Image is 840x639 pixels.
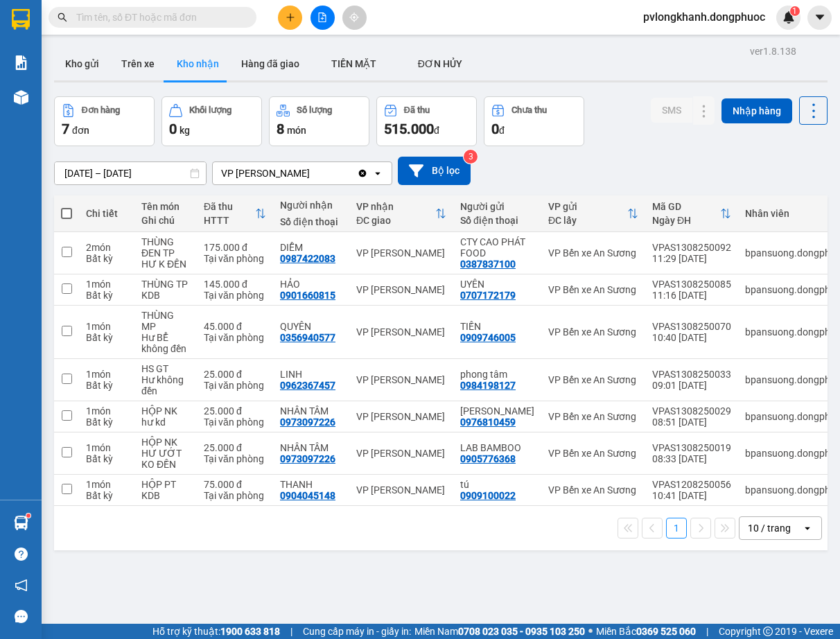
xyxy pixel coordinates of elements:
[303,624,411,639] span: Cung cấp máy in - giấy in:
[384,121,434,137] span: 515.000
[141,479,190,490] div: HỘP PT
[14,55,28,70] img: solution-icon
[652,279,731,290] div: VPAS1308250085
[414,624,585,639] span: Miền Nam
[511,105,547,115] div: Chưa thu
[14,90,28,105] img: warehouse-icon
[548,284,638,295] div: VP Bến xe An Sương
[460,321,534,332] div: TIẾN
[15,610,28,623] span: message
[15,579,28,592] span: notification
[357,168,368,179] svg: Clear value
[110,47,166,80] button: Trên xe
[548,484,638,496] div: VP Bến xe An Sương
[141,448,190,470] div: HƯ ƯỚT KO ĐỀN
[548,247,638,259] div: VP Bến xe An Sương
[141,437,190,448] div: HỘP NK
[197,195,273,232] th: Toggle SortBy
[460,215,534,226] div: Số điện thoại
[280,380,335,391] div: 0962367457
[588,629,593,634] span: ⚪️
[499,125,505,136] span: đ
[166,47,230,80] button: Kho nhận
[169,121,177,137] span: 0
[460,332,516,343] div: 0909746005
[280,405,342,417] div: NHÂN TÂM
[280,442,342,453] div: NHÂN TÂM
[290,624,292,639] span: |
[596,624,696,639] span: Miền Bắc
[280,332,335,343] div: 0356940577
[141,310,190,332] div: THÙNG MP
[460,259,516,270] div: 0387837100
[356,201,435,212] div: VP nhận
[652,253,731,264] div: 11:29 [DATE]
[86,479,128,490] div: 1 món
[12,9,30,30] img: logo-vxr
[652,380,731,391] div: 09:01 [DATE]
[86,253,128,264] div: Bất kỳ
[398,157,471,185] button: Bộ lọc
[652,242,731,253] div: VPAS1308250092
[460,417,516,428] div: 0976810459
[652,321,731,332] div: VPAS1308250070
[280,417,335,428] div: 0973097226
[287,125,306,136] span: món
[356,215,435,226] div: ĐC giao
[141,279,190,290] div: THÙNG TP
[356,411,446,422] div: VP [PERSON_NAME]
[55,162,206,184] input: Select a date range.
[15,548,28,561] span: question-circle
[460,490,516,501] div: 0909100022
[86,380,128,391] div: Bất kỳ
[310,6,335,30] button: file-add
[86,490,128,501] div: Bất kỳ
[277,121,284,137] span: 8
[230,47,310,80] button: Hàng đã giao
[460,201,534,212] div: Người gửi
[204,453,266,464] div: Tại văn phòng
[204,290,266,301] div: Tại văn phòng
[204,332,266,343] div: Tại văn phòng
[356,374,446,385] div: VP [PERSON_NAME]
[269,96,369,146] button: Số lượng8món
[54,47,110,80] button: Kho gửi
[356,284,446,295] div: VP [PERSON_NAME]
[548,448,638,459] div: VP Bến xe An Sương
[280,279,342,290] div: HẢO
[652,442,731,453] div: VPAS1308250019
[204,442,266,453] div: 25.000 đ
[280,242,342,253] div: DIỄM
[652,332,731,343] div: 10:40 [DATE]
[460,479,534,490] div: tú
[280,321,342,332] div: QUYÊN
[297,105,332,115] div: Số lượng
[204,479,266,490] div: 75.000 đ
[331,58,376,69] span: TIỀN MẶT
[548,374,638,385] div: VP Bến xe An Sương
[636,626,696,637] strong: 0369 525 060
[541,195,645,232] th: Toggle SortBy
[82,105,120,115] div: Đơn hàng
[464,150,478,164] sup: 3
[220,626,280,637] strong: 1900 633 818
[460,380,516,391] div: 0984198127
[86,453,128,464] div: Bất kỳ
[651,98,692,123] button: SMS
[356,326,446,338] div: VP [PERSON_NAME]
[86,290,128,301] div: Bất kỳ
[54,96,155,146] button: Đơn hàng7đơn
[706,624,708,639] span: |
[86,208,128,219] div: Chi tiết
[280,253,335,264] div: 0987422083
[141,417,190,428] div: hư kd
[652,201,720,212] div: Mã GD
[278,6,302,30] button: plus
[141,201,190,212] div: Tên món
[748,521,791,535] div: 10 / trang
[652,417,731,428] div: 08:51 [DATE]
[14,516,28,530] img: warehouse-icon
[356,247,446,259] div: VP [PERSON_NAME]
[807,6,832,30] button: caret-down
[460,442,534,453] div: LAB BAMBOO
